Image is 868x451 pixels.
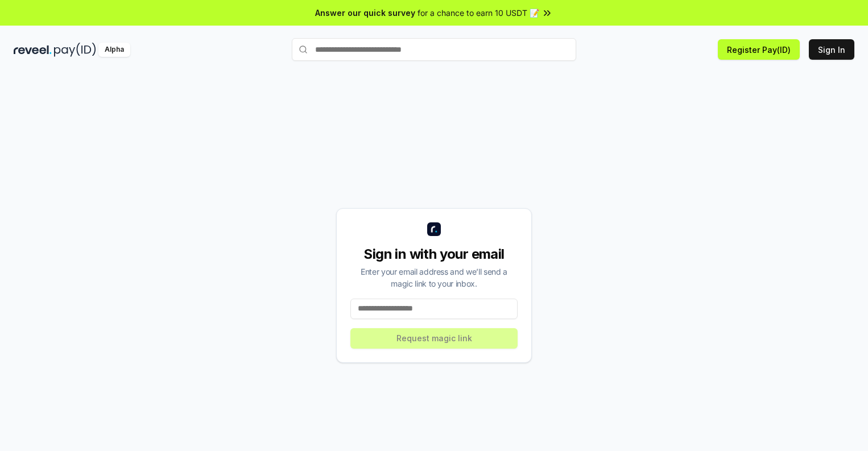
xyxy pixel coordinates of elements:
span: Answer our quick survey [315,7,415,19]
div: Sign in with your email [350,245,518,263]
div: Enter your email address and we’ll send a magic link to your inbox. [350,266,518,289]
button: Register Pay(ID) [718,39,800,60]
img: reveel_dark [14,43,52,57]
button: Sign In [809,39,854,60]
span: for a chance to earn 10 USDT 📝 [418,7,539,19]
img: logo_small [427,222,441,236]
div: Alpha [98,43,130,57]
img: pay_id [54,43,96,57]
